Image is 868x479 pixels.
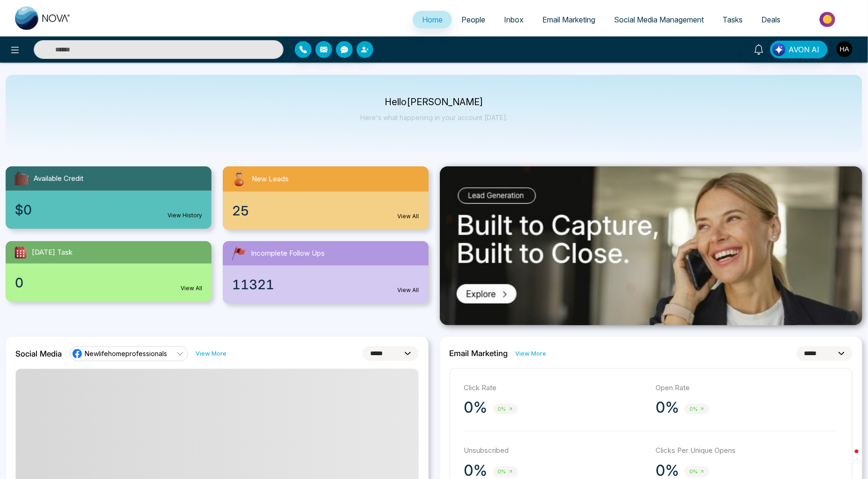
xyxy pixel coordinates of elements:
a: View More [516,349,547,358]
a: Home [413,11,452,29]
span: Incomplete Follow Ups [251,248,325,259]
span: 11321 [232,275,274,294]
a: View All [181,284,202,293]
span: 0% [493,466,518,477]
span: 0 [15,273,23,293]
img: availableCredit.svg [13,170,30,187]
a: View History [168,211,202,220]
button: AVON AI [770,41,828,58]
span: 25 [232,201,249,221]
p: 0% [656,398,679,417]
iframe: Intercom live chat [836,447,859,470]
span: AVON AI [789,44,820,55]
img: Nova CRM Logo [15,7,71,30]
img: todayTask.svg [13,245,28,260]
span: Inbox [504,15,524,24]
a: View All [398,212,419,221]
a: New Leads25View All [217,166,434,230]
p: Here's what happening in your account [DATE]. [360,114,508,122]
span: 0% [493,404,518,415]
img: User Avatar [837,41,853,57]
h2: Social Media [15,349,62,358]
a: View All [398,286,419,294]
span: Newlifehomeprofessionals [85,349,167,358]
img: . [440,166,863,325]
a: Email Marketing [533,11,605,29]
span: People [461,15,485,24]
p: 0% [464,398,488,417]
a: Inbox [495,11,533,29]
a: Deals [752,11,790,29]
span: Deals [761,15,780,24]
span: 0% [685,404,709,415]
span: 0% [685,466,709,477]
a: Social Media Management [605,11,713,29]
span: Home [422,15,443,24]
img: newLeads.svg [230,170,248,188]
img: Market-place.gif [795,9,862,30]
p: Hello [PERSON_NAME] [360,98,508,106]
p: Unsubscribed [464,445,647,456]
span: Available Credit [34,173,83,184]
a: Incomplete Follow Ups11321View All [217,241,434,304]
span: Social Media Management [614,15,704,24]
a: People [452,11,495,29]
p: Open Rate [656,383,838,393]
span: Email Marketing [542,15,595,24]
p: Click Rate [464,383,647,393]
img: followUps.svg [230,245,247,262]
img: Lead Flow [773,43,786,56]
h2: Email Marketing [450,349,508,358]
p: Clicks Per Unique Opens [656,445,838,456]
span: New Leads [252,174,289,185]
span: $0 [15,200,32,220]
span: Tasks [722,15,743,24]
a: Tasks [713,11,752,29]
span: [DATE] Task [32,247,73,258]
a: View More [196,349,226,358]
